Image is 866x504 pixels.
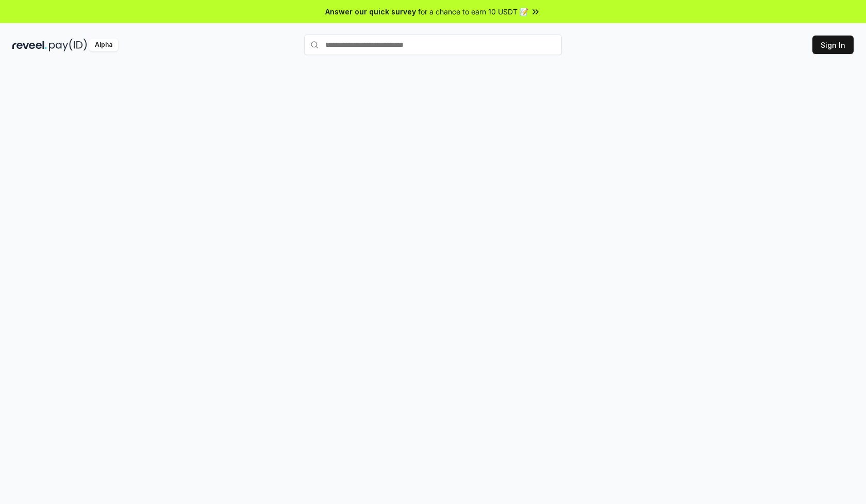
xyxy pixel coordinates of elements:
[89,39,118,51] div: Alpha
[12,39,47,51] img: reveel_dark
[418,6,528,17] span: for a chance to earn 10 USDT 📝
[325,6,416,17] span: Answer our quick survey
[49,39,87,51] img: pay_id
[812,36,854,54] button: Sign In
